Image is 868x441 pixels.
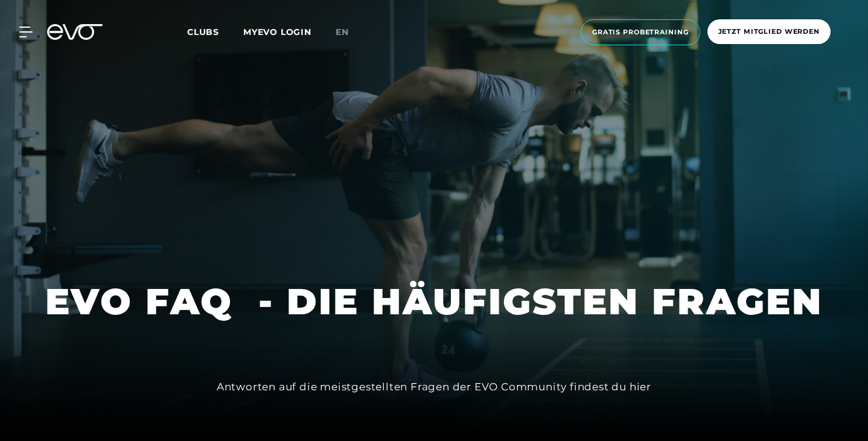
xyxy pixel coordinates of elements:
a: Gratis Probetraining [577,19,704,45]
a: en [336,25,363,39]
span: Jetzt Mitglied werden [718,27,820,37]
a: Clubs [187,26,243,37]
span: Gratis Probetraining [592,27,689,37]
a: Jetzt Mitglied werden [704,19,834,45]
span: en [336,27,349,37]
span: Clubs [187,27,219,37]
h1: EVO FAQ - DIE HÄUFIGSTEN FRAGEN [45,278,823,325]
a: MYEVO LOGIN [243,27,311,37]
div: Antworten auf die meistgestellten Fragen der EVO Community findest du hier [217,377,651,396]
